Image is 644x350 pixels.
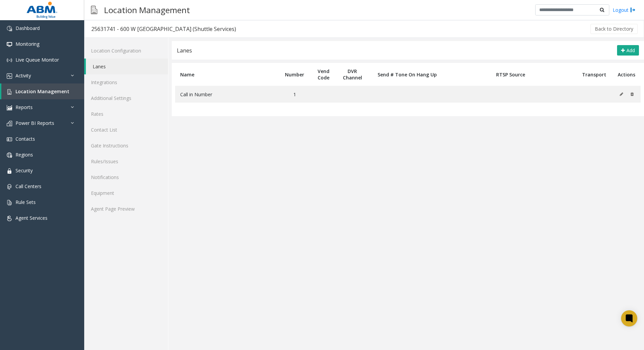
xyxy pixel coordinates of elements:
[84,169,168,185] a: Notifications
[7,105,12,110] img: 'icon'
[15,167,33,174] span: Security
[590,24,638,34] button: Back to Directory
[84,90,168,106] a: Additional Settings
[630,6,636,13] img: logout
[15,72,31,79] span: Activity
[15,151,33,158] span: Regions
[613,6,636,13] a: Logout
[7,168,12,174] img: 'icon'
[84,138,168,153] a: Gate Instructions
[7,216,12,221] img: 'icon'
[7,58,12,63] img: 'icon'
[446,63,575,86] th: RTSP Source
[180,91,212,98] span: Call in Number
[368,63,446,86] th: Send # Tone On Hang Up
[84,106,168,122] a: Rates
[84,201,168,217] a: Agent Page Preview
[7,137,12,142] img: 'icon'
[15,88,69,95] span: Location Management
[15,136,35,142] span: Contacts
[15,25,40,31] span: Dashboard
[7,73,12,79] img: 'icon'
[84,153,168,169] a: Rules/Issues
[15,183,41,189] span: Call Centers
[7,121,12,126] img: 'icon'
[84,74,168,90] a: Integrations
[279,63,311,86] th: Number
[175,63,279,86] th: Name
[101,2,193,18] h3: Location Management
[15,215,47,221] span: Agent Services
[15,104,33,110] span: Reports
[311,63,336,86] th: Vend Code
[15,57,59,63] span: Live Queue Monitor
[84,43,168,59] a: Location Configuration
[84,185,168,201] a: Equipment
[576,63,613,86] th: Transport
[7,26,12,31] img: 'icon'
[7,184,12,189] img: 'icon'
[1,83,84,99] a: Location Management
[617,45,639,56] button: Add
[7,42,12,47] img: 'icon'
[91,2,97,18] img: pageIcon
[336,63,368,86] th: DVR Channel
[177,46,192,55] div: Lanes
[7,152,12,158] img: 'icon'
[279,86,311,103] td: 1
[626,47,635,54] span: Add
[7,89,12,95] img: 'icon'
[7,200,12,205] img: 'icon'
[612,63,641,86] th: Actions
[15,120,54,126] span: Power BI Reports
[91,25,236,33] div: 25631741 - 600 W [GEOGRAPHIC_DATA] (Shuttle Services)
[86,59,168,74] a: Lanes
[15,199,36,205] span: Rule Sets
[15,41,39,47] span: Monitoring
[84,122,168,138] a: Contact List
